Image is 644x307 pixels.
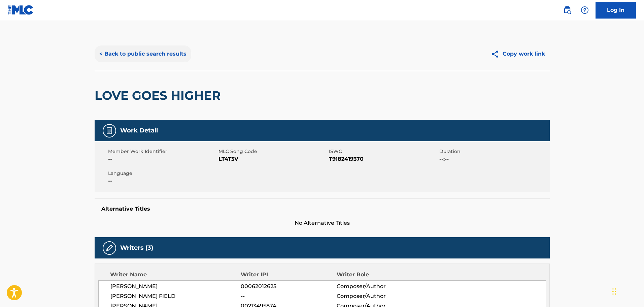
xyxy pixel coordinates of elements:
[95,45,191,62] button: < Back to public search results
[108,155,217,163] span: --
[439,155,548,163] span: --:--
[110,292,241,300] span: [PERSON_NAME] FIELD
[578,3,591,17] div: Help
[491,50,503,58] img: Copy work link
[8,5,34,15] img: MLC Logo
[439,148,548,155] span: Duration
[329,155,438,163] span: T9182419370
[108,148,217,155] span: Member Work Identifier
[120,244,153,252] h5: Writers (3)
[596,2,636,19] a: Log In
[337,292,424,300] span: Composer/Author
[561,3,574,17] a: Public Search
[218,155,327,163] span: LT4T3V
[612,281,616,302] div: Drag
[241,282,336,290] span: 00062012625
[101,206,543,212] h5: Alternative Titles
[563,6,571,14] img: search
[108,177,217,185] span: --
[241,292,336,300] span: --
[105,127,113,135] img: Work Detail
[110,282,241,290] span: [PERSON_NAME]
[610,275,644,307] iframe: Chat Widget
[337,282,424,290] span: Composer/Author
[108,170,217,177] span: Language
[95,88,224,103] h2: LOVE GOES HIGHER
[337,271,424,279] div: Writer Role
[581,6,589,14] img: help
[120,127,158,134] h5: Work Detail
[218,148,327,155] span: MLC Song Code
[241,271,337,279] div: Writer IPI
[110,271,241,279] div: Writer Name
[486,45,550,62] button: Copy work link
[95,219,550,227] span: No Alternative Titles
[105,244,113,252] img: Writers
[329,148,438,155] span: ISWC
